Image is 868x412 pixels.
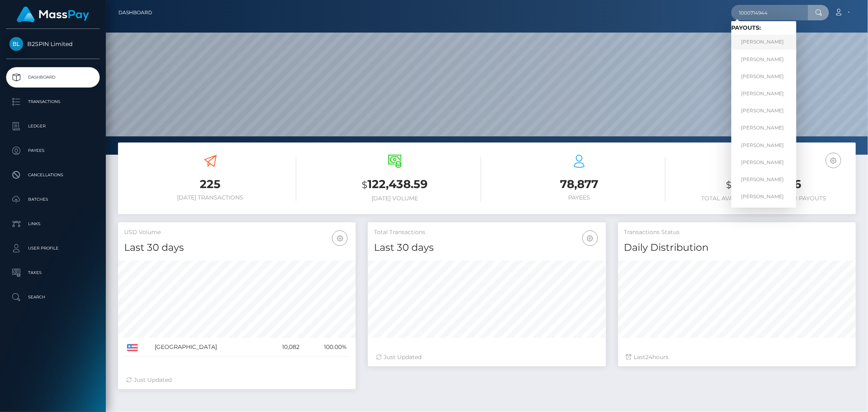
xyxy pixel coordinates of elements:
small: $ [726,179,732,191]
input: Search... [731,5,808,20]
h3: 225 [124,176,296,192]
h6: [DATE] Volume [308,195,481,202]
img: B2SPIN Limited [9,37,23,51]
h5: Transactions Status [624,228,850,237]
p: Dashboard [9,71,96,83]
h3: 1,740,379.76 [678,176,850,193]
td: [GEOGRAPHIC_DATA] [152,338,264,357]
a: [PERSON_NAME] [731,35,796,50]
a: [PERSON_NAME] [731,86,796,101]
a: Links [6,214,100,234]
p: Transactions [9,96,96,108]
a: Batches [6,189,100,210]
h6: Payees [493,194,665,201]
a: Cancellations [6,165,100,185]
h6: [DATE] Transactions [124,194,296,201]
p: Batches [9,193,96,206]
div: Last hours [626,353,848,362]
span: 24 [646,353,653,361]
a: Search [6,287,100,307]
a: [PERSON_NAME] [731,103,796,118]
div: Just Updated [126,376,348,384]
small: $ [362,179,367,191]
a: [PERSON_NAME] [731,155,796,170]
a: [PERSON_NAME] [731,138,796,153]
h3: 122,438.59 [308,176,481,193]
h6: Total Available Balance for Payouts [678,195,850,202]
h4: Daily Distribution [624,241,850,255]
p: Search [9,291,96,303]
div: Just Updated [376,353,597,362]
p: User Profile [9,242,96,254]
a: User Profile [6,238,100,259]
h4: Last 30 days [124,241,350,255]
td: 100.00% [302,338,350,357]
p: Cancellations [9,169,96,181]
a: [PERSON_NAME] [731,121,796,136]
img: US.png [127,344,138,351]
a: [PERSON_NAME] [731,69,796,84]
td: 10,082 [264,338,302,357]
p: Payees [9,145,96,157]
h3: 78,877 [493,176,665,192]
a: [PERSON_NAME] [731,172,796,187]
h5: Total Transactions [374,228,599,237]
a: [PERSON_NAME] [731,189,796,204]
a: Transactions [6,92,100,112]
h6: Payouts: [731,24,796,31]
p: Ledger [9,120,96,132]
a: Ledger [6,116,100,136]
h5: USD Volume [124,228,350,237]
p: Taxes [9,267,96,279]
img: MassPay Logo [17,7,89,22]
span: B2SPIN Limited [6,40,100,48]
a: Taxes [6,263,100,283]
a: Payees [6,140,100,161]
a: Dashboard [6,67,100,88]
a: [PERSON_NAME] [731,52,796,67]
h4: Last 30 days [374,241,599,255]
p: Links [9,218,96,230]
a: Dashboard [118,4,152,21]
